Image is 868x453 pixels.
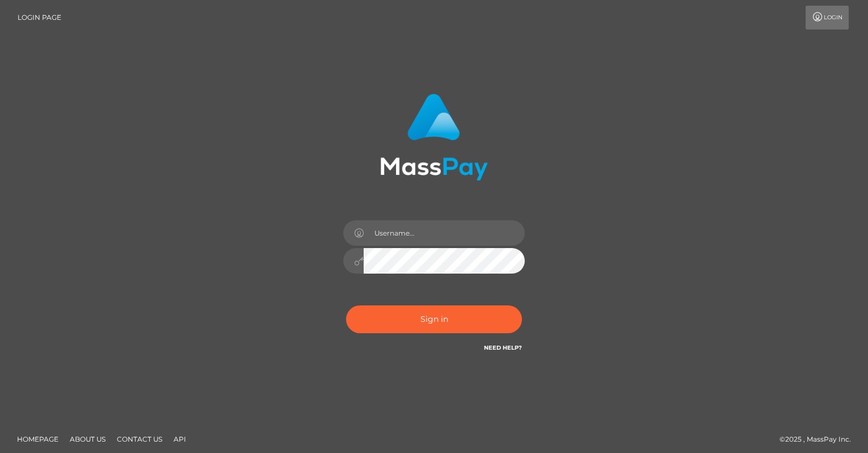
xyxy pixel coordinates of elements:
a: Need Help? [484,344,522,351]
div: © 2025 , MassPay Inc. [779,433,859,446]
a: API [169,430,191,448]
a: About Us [65,430,110,448]
button: Sign in [346,305,522,333]
a: Login Page [18,6,61,30]
img: MassPay Login [380,94,488,181]
a: Login [806,6,849,30]
input: Username... [364,220,525,246]
a: Homepage [12,430,63,448]
a: Contact Us [112,430,167,448]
